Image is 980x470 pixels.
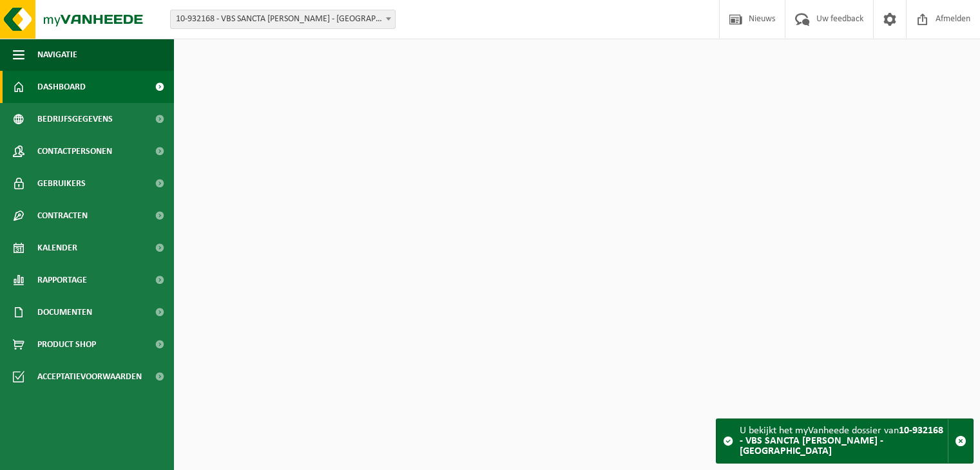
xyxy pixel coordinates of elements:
[740,426,943,456] strong: 10-932168 - VBS SANCTA [PERSON_NAME] - [GEOGRAPHIC_DATA]
[171,10,395,28] span: 10-932168 - VBS SANCTA MARIA - DEURLE
[37,361,142,393] span: Acceptatievoorwaarden
[37,232,77,264] span: Kalender
[170,10,396,29] span: 10-932168 - VBS SANCTA MARIA - DEURLE
[37,200,88,232] span: Contracten
[37,39,77,71] span: Navigatie
[37,328,96,361] span: Product Shop
[37,264,87,296] span: Rapportage
[37,135,112,167] span: Contactpersonen
[37,296,92,328] span: Documenten
[740,419,948,463] div: U bekijkt het myVanheede dossier van
[37,167,86,200] span: Gebruikers
[37,103,113,135] span: Bedrijfsgegevens
[37,71,86,103] span: Dashboard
